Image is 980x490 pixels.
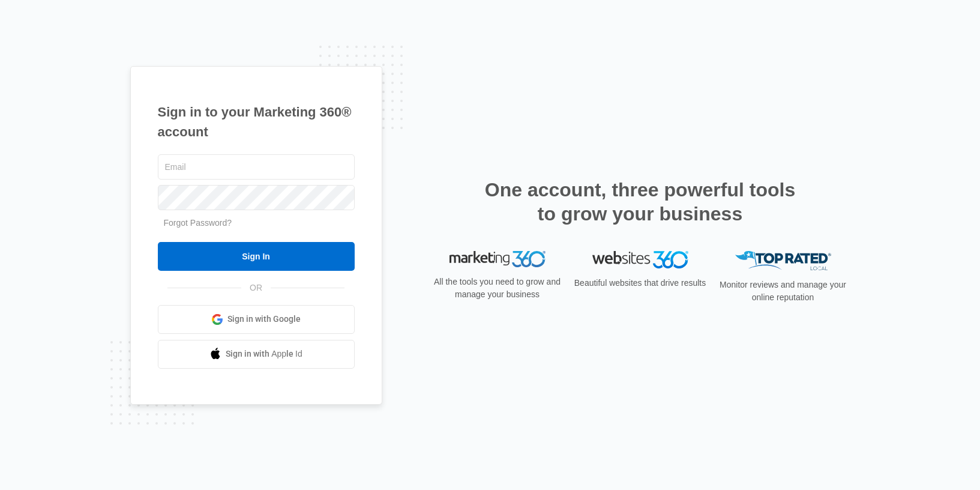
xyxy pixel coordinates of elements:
[716,279,850,304] p: Monitor reviews and manage your online reputation
[481,178,799,226] h2: One account, three powerful tools to grow your business
[164,218,232,228] a: Forgot Password?
[241,282,271,294] span: OR
[158,305,355,334] a: Sign in with Google
[449,251,546,268] img: Marketing 360
[735,251,831,271] img: Top Rated Local
[227,313,301,325] span: Sign in with Google
[158,154,355,180] input: Email
[573,277,708,289] p: Beautiful websites that drive results
[158,242,355,271] input: Sign In
[158,340,355,369] a: Sign in with Apple Id
[430,276,565,301] p: All the tools you need to grow and manage your business
[592,251,688,268] img: Websites 360
[226,348,302,360] span: Sign in with Apple Id
[158,102,355,142] h1: Sign in to your Marketing 360® account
